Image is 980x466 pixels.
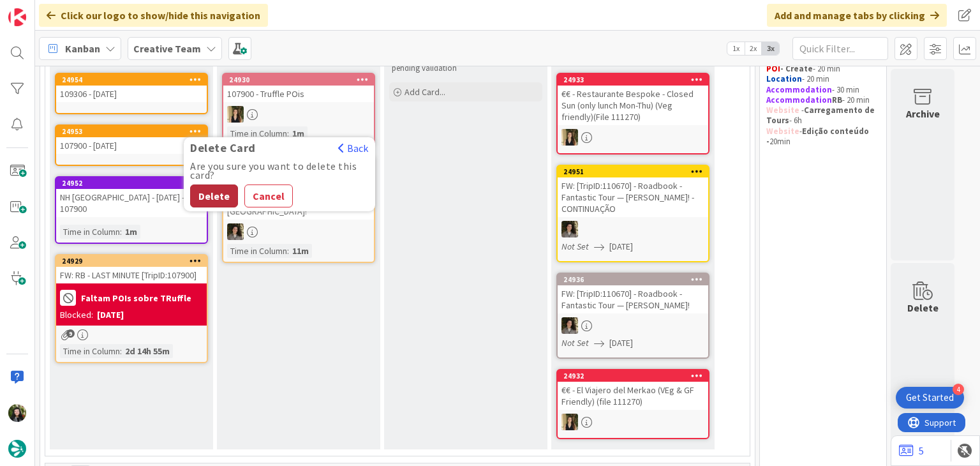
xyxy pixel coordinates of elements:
img: MS [227,223,244,240]
span: : [120,225,122,239]
p: - 20 min [766,95,880,105]
span: : [287,126,289,140]
div: Time in Column [227,244,287,258]
div: 24929FW: RB - LAST MINUTE [TripID:107900] [56,255,207,283]
div: 24936FW: [TripID:110670] - Roadbook - Fantastic Tour — [PERSON_NAME]! [558,274,708,313]
div: 109306 - [DATE] [56,86,207,102]
div: Blocked: [60,308,93,322]
span: [DATE] [609,240,633,253]
div: 24929 [62,257,207,266]
img: SP [561,414,578,430]
div: 24930 [223,74,374,86]
div: Click our logo to show/hide this navigation [39,4,268,27]
img: BC [8,404,26,422]
div: 24953Delete CardBackAre you sure you want to delete this card?DeleteCancel [56,126,207,137]
div: 24932€€ - El Viajero del Merkao (VEg & GF Friendly) (file 111270) [558,370,708,410]
div: Get Started [906,391,954,404]
strong: RB [832,94,842,105]
div: 24953 [62,127,207,136]
img: MS [561,221,578,237]
div: MS [558,221,708,237]
div: 24933 [558,74,708,86]
span: Kanban [65,41,100,56]
div: 107900 - [DATE] [56,137,207,154]
p: - 20 min [766,74,880,84]
div: €€ - Restaurante Bespoke - Closed Sun (only lunch Mon-Thu) (Veg friendly)(File 111270) [558,86,708,125]
div: 24954 [56,74,207,86]
div: MS [223,223,374,240]
b: Creative Team [133,42,201,55]
span: : [120,344,122,358]
img: Visit kanbanzone.com [8,8,26,26]
div: 2d 14h 55m [122,344,173,358]
b: Faltam POIs sobre TRuffle [81,294,191,303]
div: €€ - El Viajero del Merkao (VEg & GF Friendly) (file 111270) [558,382,708,410]
div: SP [558,129,708,146]
div: Time in Column [227,126,287,140]
div: 24954 [62,75,207,84]
div: Archive [906,106,940,121]
button: Back [338,141,369,155]
a: 5 [899,443,924,458]
div: Open Get Started checklist, remaining modules: 4 [896,387,964,409]
div: Add and manage tabs by clicking [767,4,947,27]
img: SP [561,129,578,146]
button: Cancel [244,184,293,207]
strong: Carregamento de Tours [766,105,877,126]
span: 9 [66,329,75,338]
p: - 20min [766,126,880,147]
div: Time in Column [60,225,120,239]
img: MS [561,317,578,334]
img: SP [227,106,244,123]
strong: Location [766,73,802,84]
strong: Accommodation [766,84,832,95]
div: 1m [289,126,308,140]
img: avatar [8,440,26,458]
div: 24933 [563,75,708,84]
strong: Website [766,105,799,116]
div: 24932 [558,370,708,382]
div: Are you sure you want to delete this card? [190,162,369,179]
span: : [287,244,289,258]
div: 24930 [229,75,374,84]
strong: Edição conteúdo - [766,126,871,147]
button: Delete [190,184,238,207]
i: Not Set [561,241,589,252]
div: 11m [289,244,312,258]
div: 24952 [56,177,207,189]
p: - 20 min [766,64,880,74]
div: 24929 [56,255,207,267]
div: 107900 - Truffle POis [223,86,374,102]
strong: Accommodation [766,94,832,105]
div: 4 [953,384,964,395]
span: [DATE] [609,336,633,350]
div: 24951 [558,166,708,177]
div: SP [558,414,708,430]
div: 24951FW: [TripID:110670] - Roadbook - Fantastic Tour — [PERSON_NAME]! - CONTINUAÇÃO [558,166,708,217]
span: 1x [727,42,745,55]
div: FW: [TripID:110670] - Roadbook - Fantastic Tour — [PERSON_NAME]! [558,285,708,313]
span: 3x [762,42,779,55]
strong: POI [766,63,780,74]
div: SP [223,106,374,123]
div: 24936 [563,275,708,284]
div: [DATE] [97,308,124,322]
strong: - Create [780,63,813,74]
i: Not Set [561,337,589,349]
span: Delete Card [184,142,262,154]
span: 2x [745,42,762,55]
span: Support [27,2,58,17]
div: MS [558,317,708,334]
div: 1m [122,225,140,239]
div: Time in Column [60,344,120,358]
div: 24936 [558,274,708,285]
div: 24952NH [GEOGRAPHIC_DATA] - [DATE] - 107900 [56,177,207,217]
input: Quick Filter... [792,37,888,60]
strong: Website [766,126,799,137]
div: 24951 [563,167,708,176]
div: 24954109306 - [DATE] [56,74,207,102]
div: NH [GEOGRAPHIC_DATA] - [DATE] - 107900 [56,189,207,217]
div: 24932 [563,372,708,380]
p: - - 6h [766,105,880,126]
div: 24953Delete CardBackAre you sure you want to delete this card?DeleteCancel107900 - [DATE] [56,126,207,154]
